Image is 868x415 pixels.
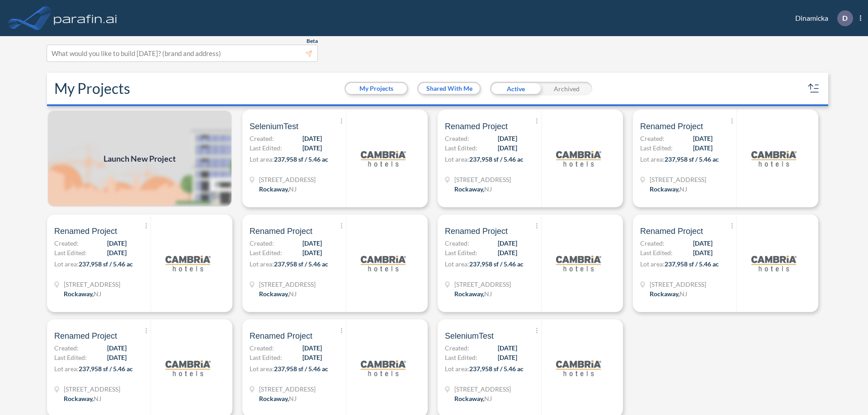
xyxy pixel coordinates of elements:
[64,289,101,298] div: Rockaway, NJ
[107,248,127,257] span: [DATE]
[640,134,665,143] span: Created:
[302,134,322,143] span: [DATE]
[54,365,79,373] span: Lot area:
[250,226,312,237] span: Renamed Project
[640,155,665,163] span: Lot area:
[650,290,679,298] span: Rockaway ,
[104,153,176,165] span: Launch New Project
[807,81,821,96] button: sort
[259,175,316,184] span: 321 Mt Hope Ave
[250,343,274,353] span: Created:
[47,110,232,207] img: add
[556,241,601,286] img: logo
[640,260,665,268] span: Lot area:
[650,280,706,289] span: 321 Mt Hope Ave
[650,185,679,193] span: Rockaway ,
[498,134,517,143] span: [DATE]
[665,260,719,268] span: 237,958 sf / 5.46 ac
[250,365,274,373] span: Lot area:
[259,290,289,298] span: Rockaway ,
[259,395,289,402] span: Rockaway ,
[289,395,297,402] span: NJ
[445,143,477,153] span: Last Edited:
[650,175,706,184] span: 321 Mt Hope Ave
[484,185,492,193] span: NJ
[302,343,322,353] span: [DATE]
[445,155,469,163] span: Lot area:
[64,394,101,403] div: Rockaway, NJ
[107,238,127,248] span: [DATE]
[445,238,469,248] span: Created:
[484,290,492,298] span: NJ
[250,155,274,163] span: Lot area:
[445,121,508,132] span: Renamed Project
[640,143,673,153] span: Last Edited:
[665,155,719,163] span: 237,958 sf / 5.46 ac
[346,83,407,94] button: My Projects
[250,331,312,341] span: Renamed Project
[454,185,484,193] span: Rockaway ,
[445,248,477,257] span: Last Edited:
[307,37,318,45] span: Beta
[469,155,524,163] span: 237,958 sf / 5.46 ac
[302,238,322,248] span: [DATE]
[640,121,703,132] span: Renamed Project
[54,248,87,257] span: Last Edited:
[490,82,541,95] div: Active
[250,238,274,248] span: Created:
[274,155,328,163] span: 237,958 sf / 5.46 ac
[445,260,469,268] span: Lot area:
[498,143,517,153] span: [DATE]
[250,248,282,257] span: Last Edited:
[361,241,406,286] img: logo
[54,343,79,353] span: Created:
[54,353,87,362] span: Last Edited:
[79,260,133,268] span: 237,958 sf / 5.46 ac
[650,184,687,194] div: Rockaway, NJ
[469,260,524,268] span: 237,958 sf / 5.46 ac
[302,248,322,257] span: [DATE]
[751,241,797,286] img: logo
[445,134,469,143] span: Created:
[79,365,133,373] span: 237,958 sf / 5.46 ac
[64,280,120,289] span: 321 Mt Hope Ave
[640,248,673,257] span: Last Edited:
[250,143,282,153] span: Last Edited:
[498,238,517,248] span: [DATE]
[693,238,712,248] span: [DATE]
[54,260,79,268] span: Lot area:
[47,110,232,207] a: Launch New Project
[679,290,687,298] span: NJ
[469,365,524,373] span: 237,958 sf / 5.46 ac
[107,353,127,362] span: [DATE]
[274,365,328,373] span: 237,958 sf / 5.46 ac
[445,353,477,362] span: Last Edited:
[556,345,601,391] img: logo
[454,175,511,184] span: 321 Mt Hope Ave
[289,185,297,193] span: NJ
[445,226,508,237] span: Renamed Project
[259,394,297,403] div: Rockaway, NJ
[54,331,117,341] span: Renamed Project
[165,345,211,391] img: logo
[445,331,494,341] span: SeleniumTest
[361,136,406,181] img: logo
[498,248,517,257] span: [DATE]
[445,343,469,353] span: Created:
[64,290,94,298] span: Rockaway ,
[54,80,130,97] h2: My Projects
[361,345,406,391] img: logo
[454,395,484,402] span: Rockaway ,
[842,14,848,22] p: D
[498,343,517,353] span: [DATE]
[454,289,492,298] div: Rockaway, NJ
[445,365,469,373] span: Lot area:
[693,134,712,143] span: [DATE]
[54,226,117,237] span: Renamed Project
[454,384,511,394] span: 321 Mt Hope Ave
[541,82,592,95] div: Archived
[693,143,712,153] span: [DATE]
[650,289,687,298] div: Rockaway, NJ
[250,134,274,143] span: Created:
[250,260,274,268] span: Lot area:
